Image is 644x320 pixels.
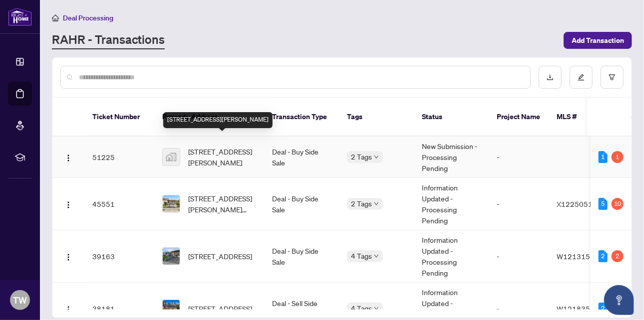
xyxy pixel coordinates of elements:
[351,303,372,314] span: 4 Tags
[604,285,634,315] button: Open asap
[339,98,414,137] th: Tags
[414,137,489,178] td: New Submission - Processing Pending
[489,230,549,283] td: -
[188,251,252,262] span: [STREET_ADDRESS]
[84,178,154,230] td: 45551
[612,151,624,163] div: 1
[612,198,624,210] div: 10
[351,198,372,209] span: 2 Tags
[52,31,165,49] a: RAHR - Transactions
[578,74,585,81] span: edit
[374,201,379,206] span: down
[489,178,549,230] td: -
[84,98,154,137] th: Ticket Number
[599,198,608,210] div: 5
[52,14,59,21] span: home
[601,66,624,89] button: filter
[599,303,608,315] div: 2
[163,195,180,212] img: thumbnail-img
[264,230,339,283] td: Deal - Buy Side Sale
[570,66,593,89] button: edit
[557,304,599,313] span: W12183542
[557,199,597,208] span: X12250511
[60,196,76,212] button: Logo
[60,248,76,264] button: Logo
[264,98,339,137] th: Transaction Type
[609,74,616,81] span: filter
[64,201,72,209] img: Logo
[154,98,264,137] th: Property Address
[64,306,72,314] img: Logo
[374,155,379,160] span: down
[549,98,609,137] th: MLS #
[163,248,180,265] img: thumbnail-img
[572,32,624,48] span: Add Transaction
[64,253,72,261] img: Logo
[63,13,113,22] span: Deal Processing
[188,193,256,215] span: [STREET_ADDRESS][PERSON_NAME][PERSON_NAME]
[414,230,489,283] td: Information Updated - Processing Pending
[60,301,76,317] button: Logo
[612,250,624,262] div: 2
[64,154,72,162] img: Logo
[489,137,549,178] td: -
[84,137,154,178] td: 51225
[599,151,608,163] div: 1
[557,252,599,261] span: W12131554
[489,98,549,137] th: Project Name
[264,137,339,178] td: Deal - Buy Side Sale
[13,293,27,307] span: TW
[351,151,372,162] span: 2 Tags
[414,98,489,137] th: Status
[414,178,489,230] td: Information Updated - Processing Pending
[188,146,256,168] span: [STREET_ADDRESS][PERSON_NAME]
[8,7,32,26] img: logo
[264,178,339,230] td: Deal - Buy Side Sale
[188,303,252,314] span: [STREET_ADDRESS]
[539,66,562,89] button: download
[564,32,632,49] button: Add Transaction
[547,74,554,81] span: download
[163,300,180,317] img: thumbnail-img
[163,112,273,128] div: [STREET_ADDRESS][PERSON_NAME]
[351,250,372,262] span: 4 Tags
[163,149,180,165] img: thumbnail-img
[374,306,379,311] span: down
[374,254,379,259] span: down
[84,230,154,283] td: 39163
[60,149,76,165] button: Logo
[599,250,608,262] div: 2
